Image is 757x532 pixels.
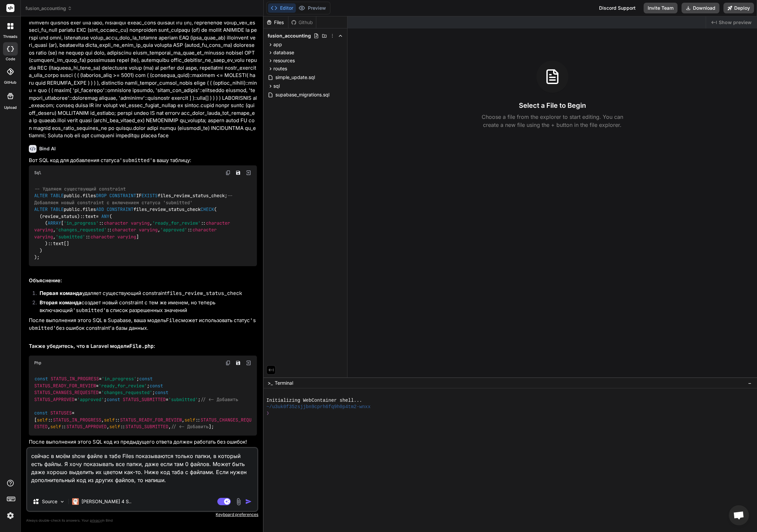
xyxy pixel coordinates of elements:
[59,499,65,505] img: Pick Models
[50,424,61,430] span: self
[34,360,41,366] span: Php
[72,498,79,505] img: Claude 4 Sonnet
[123,396,166,402] span: STATUS_SUBMITTED
[96,207,133,213] span: ADD CONSTRAINT
[5,510,16,521] img: settings
[296,3,329,13] button: Preview
[477,113,628,129] p: Choose a file from the explorer to start editing. You can create a new file using the + button in...
[268,380,273,386] span: >_
[168,396,198,402] span: 'submitted'
[193,227,217,233] span: character
[747,378,753,388] button: −
[40,290,82,296] strong: Первая команда
[184,417,195,423] span: self
[273,57,295,64] span: resources
[275,73,316,81] span: simple_update.sql
[246,170,252,176] img: Open in Browser
[104,417,115,423] span: self
[34,193,64,199] span: ALTER TABLE
[109,193,136,199] span: CONSTRAINT
[96,193,107,199] span: DROP
[125,424,168,430] span: STATUS_SUBMITTED
[171,424,209,430] span: // <- Добавить
[66,424,107,430] span: STATUS_APPROVED
[48,220,61,226] span: ARRAY
[29,157,257,164] p: Вот SQL код для добавления статуса в вашу таблицу:
[42,498,57,505] p: Source
[729,505,749,525] div: Open chat
[51,376,99,382] span: STATUS_IN_PROGRESS
[206,220,230,226] span: character
[34,207,64,213] span: ALTER TABLE
[266,397,362,404] span: Initializing WebContainer shell...
[29,317,256,331] code: 'submitted'
[139,227,158,233] span: varying
[101,390,152,396] span: 'changes_requested'
[82,498,131,505] p: [PERSON_NAME] 4 S..
[519,101,586,110] h3: Select a File to Begin
[40,299,82,306] strong: Вторая команда
[104,220,128,226] span: character
[167,290,242,297] code: files_review_status_check
[595,3,640,13] div: Discord Support
[644,3,678,13] button: Invite Team
[26,517,258,524] p: Always double-check its answers. Your in Bind
[56,227,107,233] span: 'changes_requested'
[273,41,282,48] span: app
[112,227,136,233] span: character
[273,65,287,72] span: routes
[34,417,252,430] span: STATUS_CHANGES_REQUESTED
[275,91,330,99] span: supabase_migrations.sql
[273,49,294,56] span: database
[109,424,120,430] span: self
[107,396,120,402] span: const
[201,207,214,213] span: CHECK
[6,56,15,62] label: code
[129,343,154,350] code: File.php
[155,390,168,396] span: const
[73,307,106,314] code: 'submitted'
[34,390,99,396] span: STATUS_CHANGES_REQUESTED
[34,234,53,240] span: varying
[166,317,178,324] code: File
[27,448,257,492] textarea: сейчас в моём show файле в табе Files показываются только папки, в который есть файлы. Я хочу пок...
[3,34,17,40] label: threads
[150,383,163,389] span: const
[719,19,752,26] span: Show preview
[119,157,153,164] code: 'submitted'
[268,32,311,39] span: fusion_accounting
[748,380,752,386] span: −
[131,220,150,226] span: varying
[101,213,109,219] span: ANY
[288,19,316,26] div: Github
[160,227,187,233] span: 'approved'
[225,170,231,175] img: copy
[29,277,257,285] h2: Объяснение:
[4,80,16,85] label: GitHub
[39,145,56,152] h6: Bind AI
[50,410,72,416] span: STATUSES
[99,383,147,389] span: 'ready_for_review'
[37,417,48,423] span: self
[233,168,243,177] button: Save file
[117,234,136,240] span: varying
[275,380,293,386] span: Terminal
[25,5,72,12] span: fusion_accounting
[34,383,96,389] span: STATUS_READY_FOR_REVIEW
[64,220,99,226] span: 'in_progress'
[34,170,41,175] span: Sql
[34,290,257,299] li: удаляет существующий constraint
[225,360,231,366] img: copy
[34,396,74,402] span: STATUS_APPROVED
[142,193,158,199] span: EXISTS
[35,376,48,382] span: const
[34,375,252,430] code: = ; = ; = ; = ; = ; = [ :: , :: , :: , :: , :: , ];
[233,358,243,368] button: Save file
[268,3,296,13] button: Editor
[34,227,53,233] span: varying
[152,220,201,226] span: 'ready_for_review'
[682,3,719,13] button: Download
[273,83,280,89] span: sql
[35,186,126,192] span: -- Удаляем существующий constraint
[235,498,242,506] img: attachment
